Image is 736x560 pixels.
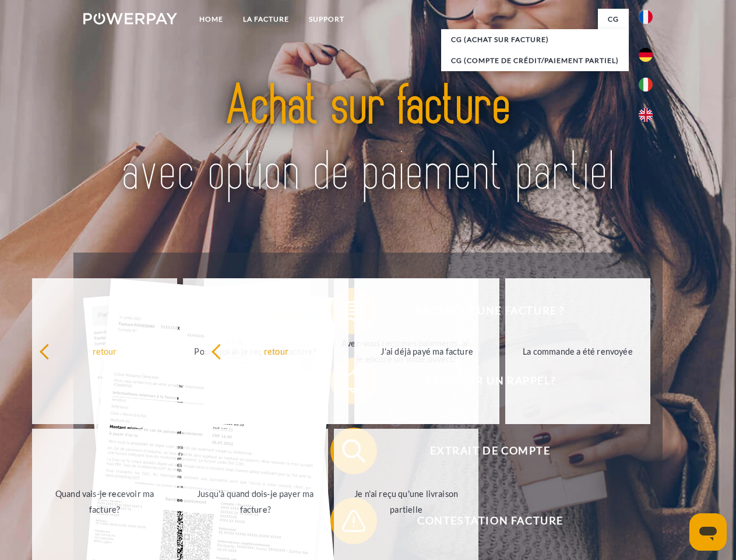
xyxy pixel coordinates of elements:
[111,56,625,223] img: title-powerpay_fr.svg
[83,13,177,24] img: logo-powerpay-white.svg
[441,50,629,71] a: CG (Compte de crédit/paiement partiel)
[441,29,629,50] a: CG (achat sur facture)
[233,9,299,30] a: LA FACTURE
[299,9,354,30] a: Support
[639,10,653,24] img: fr
[639,78,653,92] img: it
[39,486,170,517] div: Quand vais-je recevoir ma facture?
[190,486,321,517] div: Jusqu'à quand dois-je payer ma facture?
[39,343,170,359] div: retour
[639,108,653,122] img: en
[512,343,643,359] div: La commande a été renvoyée
[361,343,492,359] div: J'ai déjà payé ma facture
[639,48,653,62] img: de
[211,343,342,359] div: retour
[341,486,472,517] div: Je n'ai reçu qu'une livraison partielle
[190,343,321,359] div: Pourquoi ai-je reçu une facture?
[689,513,727,551] iframe: Bouton de lancement de la fenêtre de messagerie
[189,9,233,30] a: Home
[598,9,629,30] a: CG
